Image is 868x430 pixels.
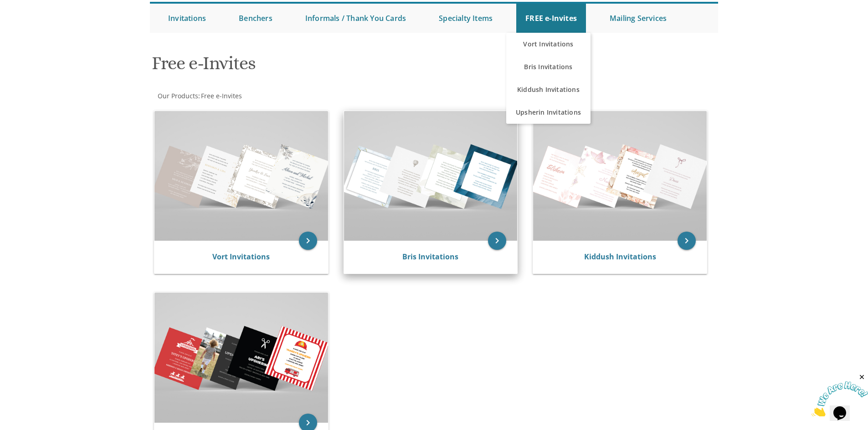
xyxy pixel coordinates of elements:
[299,232,317,250] a: keyboard_arrow_right
[150,91,434,101] div: :
[154,111,328,241] img: Vort Invitations
[430,4,502,33] a: Specialty Items
[506,78,591,101] a: Kiddush Invitations
[230,4,282,33] a: Benchers
[506,56,591,78] a: Bris Invitations
[212,252,270,262] a: Vort Invitations
[584,252,656,262] a: Kiddush Invitations
[157,91,198,100] a: Our Products
[533,111,707,241] img: Kiddush Invitations
[344,111,518,241] img: Bris Invitations
[296,4,415,33] a: Informals / Thank You Cards
[601,4,676,33] a: Mailing Services
[200,91,242,100] a: Free e-Invites
[154,293,328,422] img: Upsherin Invitations
[152,53,524,80] h1: Free e-Invites
[402,252,458,262] a: Bris Invitations
[506,101,591,124] a: Upsherin Invitations
[201,91,242,100] span: Free e-Invites
[678,232,696,250] a: keyboard_arrow_right
[516,4,586,33] a: FREE e-Invites
[488,232,506,250] a: keyboard_arrow_right
[159,4,215,33] a: Invitations
[812,373,868,416] iframe: chat widget
[506,33,591,56] a: Vort Invitations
